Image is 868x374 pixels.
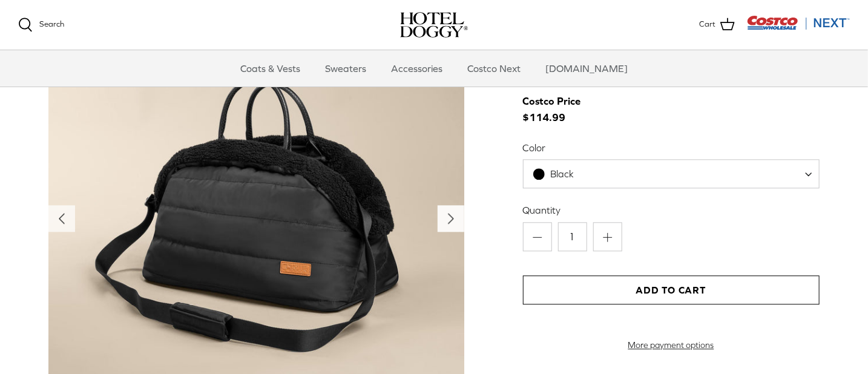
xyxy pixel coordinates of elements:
a: Coats & Vests [229,50,311,87]
a: Search [18,18,64,32]
img: Costco Next [747,15,850,30]
span: Cart [699,18,715,31]
button: Add to Cart [523,275,820,304]
span: Black [550,168,574,179]
a: Visit Costco Next [747,23,850,32]
label: Quantity [523,203,820,217]
a: Accessories [380,50,453,87]
span: $114.99 [523,93,593,126]
img: hoteldoggycom [400,12,468,38]
a: hoteldoggy.com hoteldoggycom [400,12,468,38]
span: Black [524,168,599,180]
a: Costco Next [456,50,531,87]
input: Quantity [558,222,587,251]
div: Costco Price [523,93,581,110]
a: More payment options [523,340,820,350]
button: Next [438,205,464,232]
a: Cart [699,17,735,33]
span: Black [523,159,820,188]
span: Search [39,19,64,28]
label: Color [523,141,820,154]
button: Previous [48,205,75,232]
a: Sweaters [314,50,377,87]
a: [DOMAIN_NAME] [534,50,639,87]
